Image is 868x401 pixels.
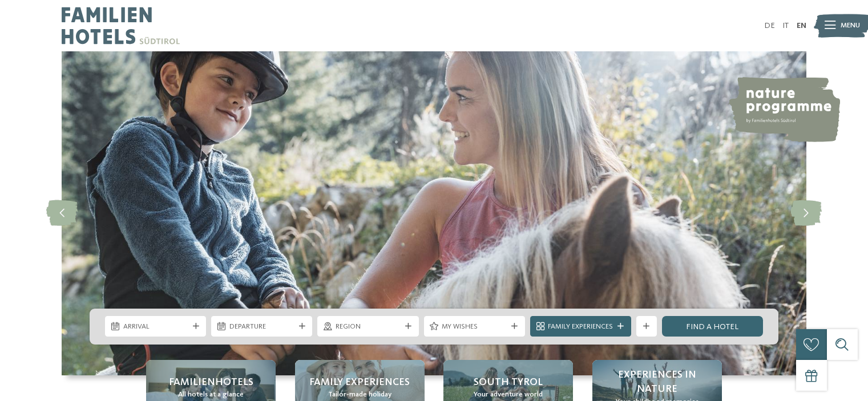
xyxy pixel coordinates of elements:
span: Region [336,322,401,332]
span: Familienhotels [169,375,253,390]
span: South Tyrol [474,375,543,390]
span: My wishes [442,322,507,332]
img: Familienhotels Südtirol: The happy family places! [62,51,806,375]
a: EN [797,22,806,30]
span: Your adventure world [474,390,543,400]
span: Family Experiences [548,322,613,332]
a: IT [782,22,789,30]
span: Tailor-made holiday [328,390,391,400]
a: Find a hotel [662,316,763,337]
span: Menu [841,21,860,31]
a: DE [764,22,775,30]
span: Family Experiences [309,375,410,390]
span: Arrival [123,322,188,332]
span: All hotels at a glance [178,390,244,400]
span: Experiences in nature [603,368,712,396]
img: nature programme by Familienhotels Südtirol [727,77,840,142]
span: Departure [229,322,294,332]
